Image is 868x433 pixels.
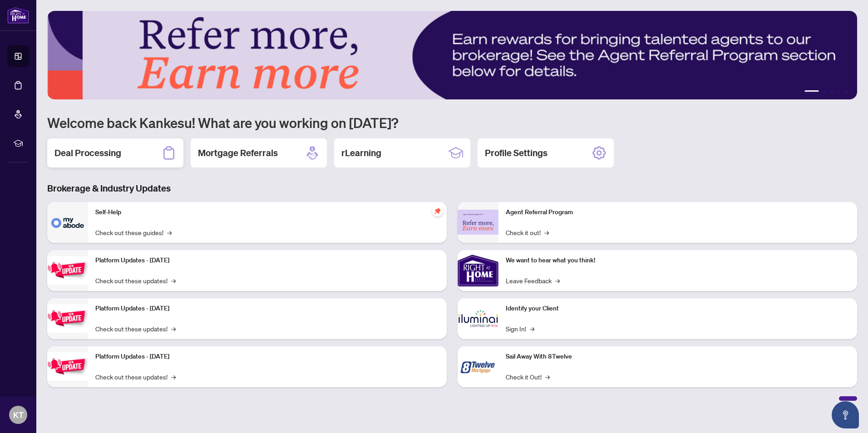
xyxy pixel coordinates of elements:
h1: Welcome back Kankesu! What are you working on [DATE]? [47,114,857,131]
p: Identify your Client [506,304,850,314]
a: Check out these updates!→ [95,372,176,382]
img: Sail Away With 8Twelve [458,346,498,387]
span: → [530,324,534,334]
img: Identify your Client [458,298,498,339]
a: Leave Feedback→ [506,276,560,285]
a: Check out these updates!→ [95,324,176,334]
img: We want to hear what you think! [458,250,498,291]
button: 4 [837,90,841,94]
a: Sign In!→ [506,324,534,334]
button: 1 [804,90,819,94]
img: Platform Updates - June 23, 2025 [47,352,88,381]
h3: Brokerage & Industry Updates [47,182,857,195]
a: Check it Out!→ [506,372,550,382]
span: → [171,324,176,334]
img: logo [7,7,29,24]
button: 3 [830,90,833,94]
img: Platform Updates - July 8, 2025 [47,304,88,333]
p: We want to hear what you think! [506,256,850,266]
span: → [544,227,549,237]
span: → [555,276,560,285]
span: → [171,372,176,382]
button: 2 [823,90,826,94]
span: → [167,227,172,237]
span: → [545,372,550,382]
img: Platform Updates - July 21, 2025 [47,256,88,285]
p: Platform Updates - [DATE] [95,304,439,314]
h2: Mortgage Referrals [198,147,278,159]
p: Sail Away With 8Twelve [506,352,850,362]
span: → [171,276,176,285]
a: Check out these guides!→ [95,227,172,237]
h2: Profile Settings [485,147,547,159]
img: Agent Referral Program [458,210,498,235]
button: Open asap [832,401,859,428]
p: Platform Updates - [DATE] [95,256,439,266]
a: Check it out!→ [506,227,549,237]
img: Slide 0 [47,11,857,99]
a: Check out these updates!→ [95,276,176,285]
p: Platform Updates - [DATE] [95,352,439,362]
span: KT [13,408,24,421]
h2: Deal Processing [54,147,121,159]
p: Self-Help [95,207,439,217]
img: Self-Help [47,202,88,243]
button: 5 [844,90,848,94]
h2: rLearning [341,147,381,159]
span: pushpin [432,206,443,216]
p: Agent Referral Program [506,207,850,217]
